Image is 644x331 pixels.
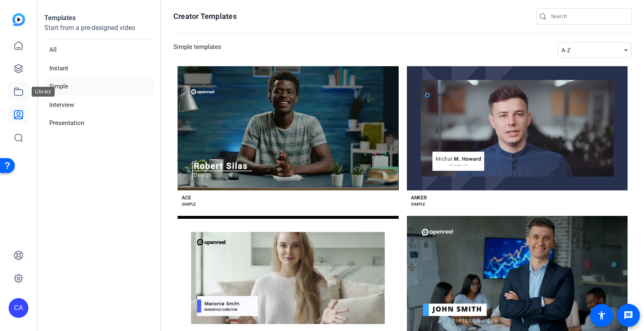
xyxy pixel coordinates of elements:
[173,12,237,21] h1: Creator Templates
[32,87,55,97] div: Library
[44,97,154,113] li: Interview
[178,66,399,190] button: Template image
[182,201,196,208] div: SIMPLE
[182,194,191,201] div: ACE
[597,310,607,320] mat-icon: accessibility
[44,115,154,132] li: Presentation
[44,60,154,77] li: Instant
[44,78,154,95] li: Simple
[411,194,427,201] div: ANKER
[12,13,25,26] img: blue-gradient.svg
[561,47,570,53] span: A-Z
[623,310,633,320] mat-icon: message
[9,298,28,318] div: CA
[44,42,154,58] li: All
[44,23,154,40] p: Start from a pre-designed video
[407,66,628,190] button: Template image
[173,42,222,58] h3: Simple templates
[44,14,76,22] strong: Templates
[551,12,625,21] input: Search
[411,201,425,208] div: SIMPLE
